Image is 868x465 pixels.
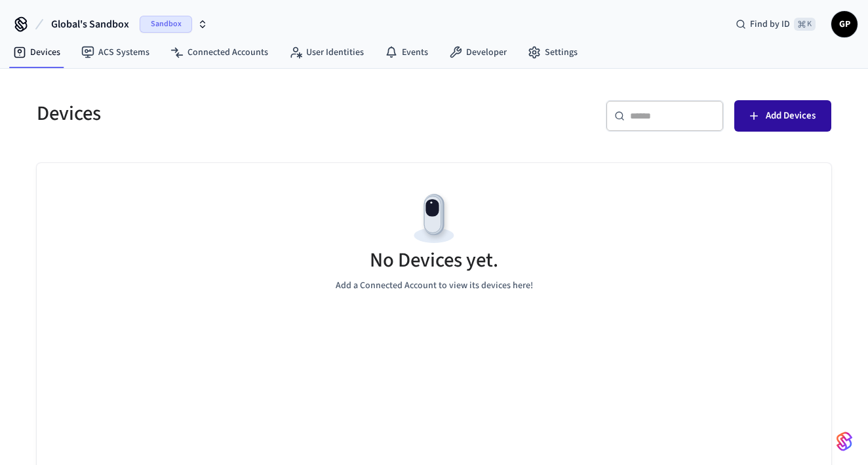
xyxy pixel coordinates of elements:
[734,100,831,132] button: Add Devices
[160,41,279,64] a: Connected Accounts
[794,18,816,31] span: ⌘ K
[439,41,517,64] a: Developer
[370,247,498,274] h5: No Devices yet.
[750,18,790,31] span: Find by ID
[404,189,464,248] img: Devices Empty State
[71,41,160,64] a: ACS Systems
[833,12,856,36] span: GP
[837,431,852,452] img: SeamLogoGradient.69752ec5.svg
[37,100,426,127] h5: Devices
[279,41,374,64] a: User Identities
[766,107,816,124] span: Add Devices
[140,16,192,33] span: Sandbox
[3,41,71,64] a: Devices
[725,12,826,36] div: Find by ID⌘ K
[517,41,588,64] a: Settings
[51,16,129,32] span: Global's Sandbox
[831,11,858,37] button: GP
[336,279,533,293] p: Add a Connected Account to view its devices here!
[374,41,439,64] a: Events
